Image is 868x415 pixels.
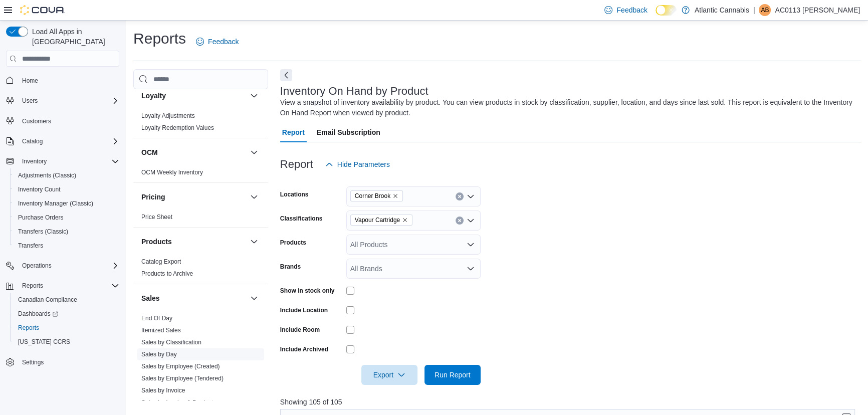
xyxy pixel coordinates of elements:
[280,69,292,81] button: Next
[141,386,185,394] span: Sales by Invoice
[2,154,123,168] button: Inventory
[141,169,203,176] a: OCM Weekly Inventory
[2,279,123,293] button: Reports
[361,365,417,385] button: Export
[280,263,301,271] label: Brands
[14,322,119,334] span: Reports
[14,212,68,224] a: Purchase Orders
[141,91,246,101] button: Loyalty
[14,197,119,210] span: Inventory Manager (Classic)
[141,350,177,358] span: Sales by Day
[10,293,123,307] button: Canadian Compliance
[22,97,38,105] span: Users
[22,262,52,270] span: Operations
[141,362,220,370] span: Sales by Employee (Created)
[280,397,861,407] p: Showing 105 of 105
[133,256,268,284] div: Products
[192,32,243,52] a: Feedback
[467,241,475,249] button: Open list of options
[280,306,328,314] label: Include Location
[18,280,47,292] button: Reports
[2,355,123,369] button: Settings
[18,296,77,304] span: Canadian Compliance
[141,270,193,278] span: Products to Archive
[350,215,412,226] span: Vapour Cartridge
[467,192,475,200] button: Open list of options
[14,226,119,238] span: Transfers (Classic)
[317,122,380,142] span: Email Subscription
[18,155,51,167] button: Inventory
[248,90,260,102] button: Loyalty
[22,117,51,125] span: Customers
[141,147,246,157] button: OCM
[14,240,119,252] span: Transfers
[14,322,43,334] a: Reports
[14,308,119,320] span: Dashboards
[18,185,61,193] span: Inventory Count
[18,135,47,147] button: Catalog
[280,239,306,247] label: Products
[280,85,428,97] h3: Inventory On Hand by Product
[280,215,323,223] label: Classifications
[18,135,119,147] span: Catalog
[14,226,72,238] a: Transfers (Classic)
[141,293,246,303] button: Sales
[141,398,213,406] span: Sales by Invoice & Product
[18,75,42,87] a: Home
[18,260,119,272] span: Operations
[6,69,119,395] nav: Complex example
[141,91,166,101] h3: Loyalty
[22,282,43,290] span: Reports
[248,236,260,248] button: Products
[761,4,769,16] span: AB
[355,215,400,225] span: Vapour Cartridge
[753,4,755,16] p: |
[280,287,335,295] label: Show in stock only
[141,124,214,131] a: Loyalty Redemption Values
[2,94,123,108] button: Users
[10,182,123,196] button: Inventory Count
[282,122,305,142] span: Report
[14,169,80,181] a: Adjustments (Classic)
[20,5,65,15] img: Cova
[141,270,193,277] a: Products to Archive
[18,95,119,107] span: Users
[616,5,647,15] span: Feedback
[424,365,481,385] button: Run Report
[14,197,97,210] a: Inventory Manager (Classic)
[10,211,123,225] button: Purchase Orders
[456,217,464,225] button: Clear input
[141,399,213,406] a: Sales by Invoice & Product
[141,112,195,119] a: Loyalty Adjustments
[248,191,260,203] button: Pricing
[467,217,475,225] button: Open list of options
[18,280,119,292] span: Reports
[18,155,119,167] span: Inventory
[14,183,65,195] a: Inventory Count
[355,191,390,201] span: Corner Brook
[18,324,39,332] span: Reports
[133,211,268,227] div: Pricing
[14,169,119,181] span: Adjustments (Classic)
[141,327,181,334] a: Itemized Sales
[22,137,43,145] span: Catalog
[141,237,246,247] button: Products
[141,351,177,358] a: Sales by Day
[18,214,64,222] span: Purchase Orders
[141,314,172,322] span: End Of Day
[18,338,70,346] span: [US_STATE] CCRS
[28,27,119,47] span: Load All Apps in [GEOGRAPHIC_DATA]
[14,294,81,306] a: Canadian Compliance
[402,217,408,223] button: Remove Vapour Cartridge from selection in this group
[141,326,181,334] span: Itemized Sales
[22,157,47,165] span: Inventory
[392,193,398,199] button: Remove Corner Brook from selection in this group
[18,115,119,127] span: Customers
[280,190,309,198] label: Locations
[141,147,158,157] h3: OCM
[248,292,260,304] button: Sales
[2,259,123,273] button: Operations
[18,171,76,179] span: Adjustments (Classic)
[10,168,123,182] button: Adjustments (Classic)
